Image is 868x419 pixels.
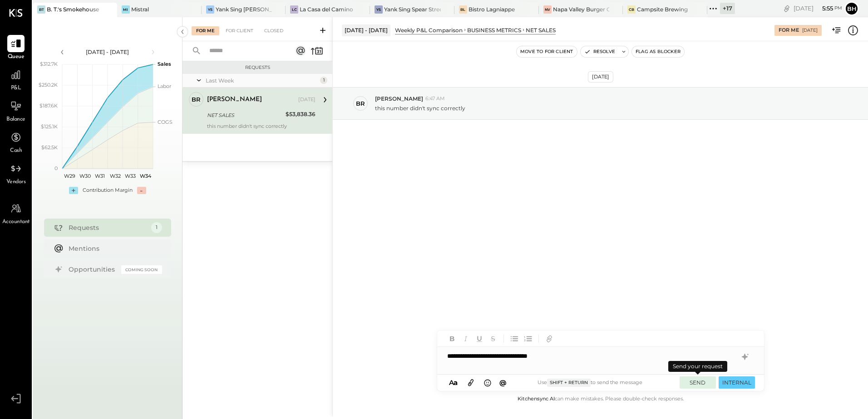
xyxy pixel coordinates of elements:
[446,333,458,345] button: Bold
[460,333,472,345] button: Italic
[459,5,467,14] div: BL
[69,265,117,274] div: Opportunities
[469,5,515,13] div: Bistro Lagniappe
[158,61,171,67] text: Sales
[54,165,58,171] text: 0
[298,96,316,103] div: [DATE]
[0,160,31,186] a: Vendors
[356,99,365,108] div: br
[216,5,272,13] div: Yank Sing [PERSON_NAME][GEOGRAPHIC_DATA]
[69,244,158,253] div: Mentions
[782,4,791,13] div: copy link
[40,61,58,67] text: $312.7K
[6,178,26,186] span: Vendors
[6,116,25,124] span: Balance
[0,129,31,155] a: Cash
[547,379,591,387] span: Shift + Return
[320,77,327,84] div: 1
[802,27,818,34] div: [DATE]
[446,378,461,388] button: Aa
[526,26,556,34] div: NET SALES
[668,361,727,372] div: Send your request
[375,5,383,14] div: YS
[39,102,58,109] text: $187.6K
[395,26,463,34] div: Weekly P&L Comparison
[581,46,619,57] button: Resolve
[543,333,555,345] button: Add URL
[79,173,90,179] text: W30
[375,104,465,112] p: this number didn't sync correctly
[543,5,552,14] div: NV
[139,173,151,179] text: W34
[286,110,316,119] div: $53,838.36
[192,95,201,104] div: br
[8,53,25,61] span: Queue
[522,333,534,345] button: Ordered List
[260,26,288,35] div: Closed
[121,265,162,274] div: Coming Soon
[69,48,146,56] div: [DATE] - [DATE]
[47,5,99,13] div: B. T.'s Smokehouse
[467,26,521,34] div: BUSINESS METRICS
[844,1,859,16] button: Bh
[206,77,318,84] div: Last Week
[207,95,262,104] div: [PERSON_NAME]
[290,5,298,14] div: LC
[109,173,120,179] text: W32
[497,377,509,388] button: @
[487,333,499,345] button: Strikethrough
[2,218,30,226] span: Accountant
[454,378,458,387] span: a
[69,187,78,194] div: +
[64,173,75,179] text: W29
[187,64,328,71] div: Requests
[207,111,283,120] div: NET SALES
[632,46,684,57] button: Flag as Blocker
[342,24,390,36] div: [DATE] - [DATE]
[499,378,507,387] span: @
[151,222,162,233] div: 1
[553,5,610,13] div: Napa Valley Burger Company
[627,5,636,14] div: CB
[131,5,149,13] div: Mistral
[588,71,613,83] div: [DATE]
[125,173,136,179] text: W33
[794,4,842,13] div: [DATE]
[37,5,45,14] div: BT
[0,97,31,124] a: Balance
[158,119,173,125] text: COGS
[83,187,133,194] div: Contribution Margin
[192,26,219,35] div: For Me
[680,376,716,389] button: SEND
[122,5,130,14] div: Mi
[11,84,21,93] span: P&L
[137,187,146,194] div: -
[69,223,147,232] div: Requests
[0,66,31,93] a: P&L
[508,333,520,345] button: Unordered List
[300,5,353,13] div: La Casa del Camino
[384,5,441,13] div: Yank Sing Spear Street
[41,144,58,151] text: $62.5K
[425,95,445,102] span: 6:47 AM
[779,27,799,34] div: For Me
[0,200,31,226] a: Accountant
[221,26,258,35] div: For Client
[719,376,755,389] button: INTERNAL
[509,379,671,387] div: Use to send the message
[207,123,316,129] div: this number didn't sync correctly
[637,5,688,13] div: Campsite Brewing
[473,333,485,345] button: Underline
[158,83,171,89] text: Labor
[0,35,31,61] a: Queue
[517,46,577,57] button: Move to for client
[375,95,423,102] span: [PERSON_NAME]
[39,82,58,88] text: $250.2K
[720,3,735,14] div: + 17
[95,173,105,179] text: W31
[206,5,214,14] div: YS
[41,123,58,130] text: $125.1K
[10,147,22,155] span: Cash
